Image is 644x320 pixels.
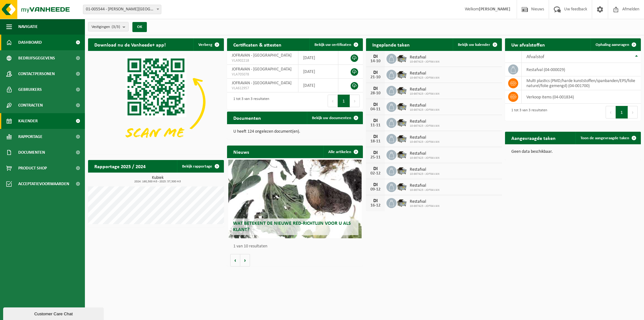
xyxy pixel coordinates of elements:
[88,51,224,153] img: Download de VHEPlus App
[233,221,351,232] span: Wat betekent de nieuwe RED-richtlijn voor u als klant?
[3,306,105,320] iframe: chat widget
[298,79,338,92] td: [DATE]
[606,106,616,119] button: Previous
[511,150,635,154] p: Geen data beschikbaar.
[230,254,240,267] button: Vorige
[314,43,351,47] span: Bekijk uw certificaten
[397,117,407,128] img: WB-5000-GAL-GY-01
[18,129,42,145] span: Rapportage
[410,71,439,76] span: Restafval
[369,187,382,192] div: 09-12
[591,38,640,51] a: Ophaling aanvragen
[453,38,501,51] a: Bekijk uw kalender
[369,203,382,208] div: 16-12
[397,149,407,160] img: WB-5000-GAL-GY-01
[397,133,407,144] img: WB-5000-GAL-GY-01
[410,156,439,160] span: 10-867423 - JOFRAVAN
[410,140,439,144] span: 10-867423 - JOFRAVAN
[18,66,55,82] span: Contactpersonen
[410,124,439,128] span: 10-867423 - JOFRAVAN
[410,92,439,96] span: 10-867423 - JOFRAVAN
[410,188,439,192] span: 10-867423 - JOFRAVAN
[397,69,407,80] img: WB-5000-GAL-GY-01
[309,38,362,51] a: Bekijk uw certificaten
[369,166,382,171] div: DI
[410,204,439,208] span: 10-867423 - JOFRAVAN
[366,38,416,51] h2: Ingeplande taken
[526,54,544,59] span: Afvalstof
[92,22,120,32] span: Vestigingen
[505,132,562,144] h2: Aangevraagde taken
[91,180,224,183] span: 2024: 160,500 m3 - 2025: 57,500 m3
[580,136,629,140] span: Toon de aangevraagde taken
[18,160,47,176] span: Product Shop
[350,95,360,107] button: Next
[369,155,382,160] div: 25-11
[307,112,362,124] a: Bekijk uw documenten
[410,60,439,64] span: 10-867423 - JOFRAVAN
[397,165,407,176] img: WB-5000-GAL-GY-01
[508,105,547,119] div: 1 tot 3 van 3 resultaten
[18,145,45,160] span: Documenten
[369,86,382,91] div: DI
[458,43,490,47] span: Bekijk uw kalender
[18,82,42,97] span: Gebruikers
[230,94,269,108] div: 1 tot 3 van 3 resultaten
[91,176,224,183] h3: Kubiek
[410,55,439,60] span: Restafval
[18,50,55,66] span: Bedrijfsgegevens
[410,76,439,80] span: 10-867423 - JOFRAVAN
[522,76,641,90] td: multi plastics (PMD/harde kunststoffen/spanbanden/EPS/folie naturel/folie gemengd) (04-001700)
[410,87,439,92] span: Restafval
[198,43,212,47] span: Verberg
[369,91,382,96] div: 28-10
[227,146,255,158] h2: Nieuws
[18,35,42,50] span: Dashboard
[233,130,357,134] p: U heeft 124 ongelezen document(en).
[323,146,362,158] a: Alle artikelen
[410,135,439,140] span: Restafval
[522,90,641,104] td: verkoop items (04-001834)
[397,181,407,192] img: WB-5000-GAL-GY-01
[298,51,338,65] td: [DATE]
[83,5,161,14] span: 01-005544 - JOFRAVAN - ELVERDINGE
[369,150,382,155] div: DI
[397,101,407,112] img: WB-5000-GAL-GY-01
[232,86,293,91] span: VLA612957
[410,103,439,108] span: Restafval
[328,95,338,107] button: Previous
[369,139,382,144] div: 18-11
[338,95,350,107] button: 1
[88,160,152,172] h2: Rapportage 2025 / 2024
[616,106,628,119] button: 1
[232,72,293,77] span: VLA705078
[369,118,382,123] div: DI
[369,54,382,59] div: DI
[177,160,223,173] a: Bekijk rapportage
[596,43,629,47] span: Ophaling aanvragen
[18,176,69,192] span: Acceptatievoorwaarden
[369,123,382,128] div: 11-11
[227,38,288,51] h2: Certificaten & attesten
[132,22,147,32] button: OK
[369,198,382,203] div: DI
[410,151,439,156] span: Restafval
[410,119,439,124] span: Restafval
[18,97,43,113] span: Contracten
[369,59,382,63] div: 14-10
[228,160,361,238] a: Wat betekent de nieuwe RED-richtlijn voor u als klant?
[369,171,382,176] div: 02-12
[369,70,382,75] div: DI
[232,81,291,86] span: JOFRAVAN - [GEOGRAPHIC_DATA]
[410,199,439,204] span: Restafval
[240,254,250,267] button: Volgende
[369,107,382,112] div: 04-11
[232,58,293,63] span: VLA902218
[88,38,172,51] h2: Download nu de Vanheede+ app!
[312,116,351,120] span: Bekijk uw documenten
[369,102,382,107] div: DI
[522,63,641,76] td: restafval (04-000029)
[83,5,161,14] span: 01-005544 - JOFRAVAN - ELVERDINGE
[410,183,439,188] span: Restafval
